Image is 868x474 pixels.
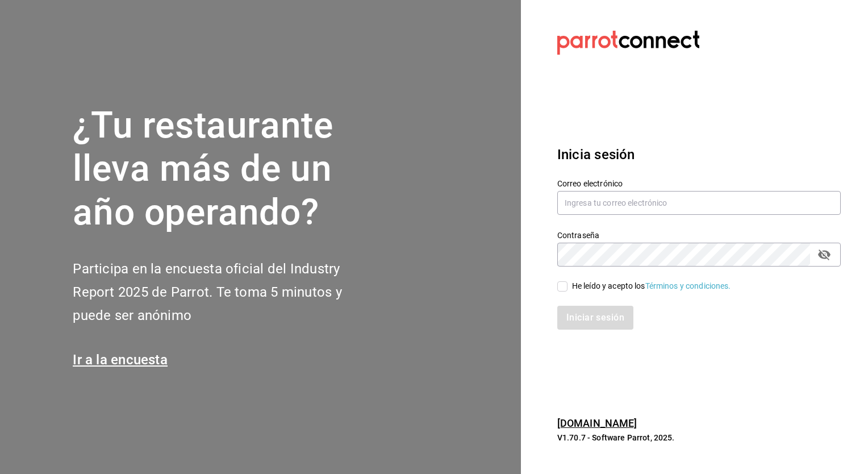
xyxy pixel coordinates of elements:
[557,144,841,165] h3: Inicia sesión
[73,352,168,368] a: Ir a la encuesta
[572,280,731,292] div: He leído y acepto los
[557,179,841,187] label: Correo electrónico
[557,417,637,429] a: [DOMAIN_NAME]
[557,432,841,443] p: V1.70.7 - Software Parrot, 2025.
[815,245,834,264] button: Campo de contraseña
[557,231,841,239] label: Contraseña
[73,257,379,327] h2: Participa en la encuesta oficial del Industry Report 2025 de Parrot. Te toma 5 minutos y puede se...
[557,191,841,215] input: Ingresa tu correo electrónico
[645,281,731,290] a: Términos y condiciones.
[73,104,379,235] h1: ¿Tu restaurante lleva más de un año operando?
